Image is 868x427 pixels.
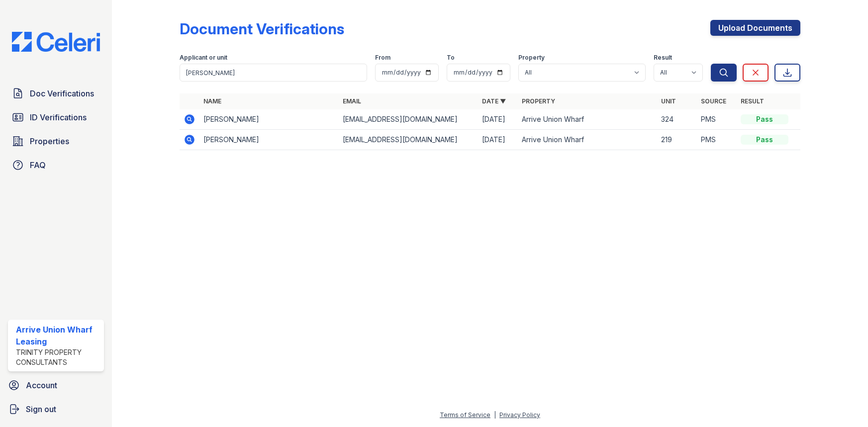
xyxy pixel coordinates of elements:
[16,347,100,367] div: Trinity Property Consultants
[654,54,672,62] label: Result
[8,155,104,175] a: FAQ
[339,130,478,150] td: [EMAIL_ADDRESS][DOMAIN_NAME]
[30,159,46,171] span: FAQ
[697,130,737,150] td: PMS
[741,97,764,105] a: Result
[741,114,788,124] div: Pass
[339,109,478,130] td: [EMAIL_ADDRESS][DOMAIN_NAME]
[440,411,490,419] a: Terms of Service
[710,20,800,36] a: Upload Documents
[478,109,518,130] td: [DATE]
[522,97,555,105] a: Property
[30,111,87,123] span: ID Verifications
[518,130,657,150] td: Arrive Union Wharf
[30,87,94,99] span: Doc Verifications
[697,109,737,130] td: PMS
[180,20,344,38] div: Document Verifications
[661,97,676,105] a: Unit
[203,97,221,105] a: Name
[741,135,788,145] div: Pass
[26,379,57,391] span: Account
[4,375,108,395] a: Account
[26,403,56,415] span: Sign out
[518,109,657,130] td: Arrive Union Wharf
[343,97,361,105] a: Email
[199,109,339,130] td: [PERSON_NAME]
[4,32,108,52] img: CE_Logo_Blue-a8612792a0a2168367f1c8372b55b34899dd931a85d93a1a3d3e32e68fde9ad4.png
[199,130,339,150] td: [PERSON_NAME]
[478,130,518,150] td: [DATE]
[30,135,69,147] span: Properties
[8,84,104,103] a: Doc Verifications
[657,109,697,130] td: 324
[8,107,104,127] a: ID Verifications
[518,54,545,62] label: Property
[482,97,506,105] a: Date ▼
[180,64,367,82] input: Search by name, email, or unit number
[8,131,104,151] a: Properties
[375,54,390,62] label: From
[499,411,540,419] a: Privacy Policy
[494,411,496,419] div: |
[180,54,227,62] label: Applicant or unit
[4,399,108,419] a: Sign out
[16,324,100,347] div: Arrive Union Wharf Leasing
[447,54,455,62] label: To
[657,130,697,150] td: 219
[701,97,726,105] a: Source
